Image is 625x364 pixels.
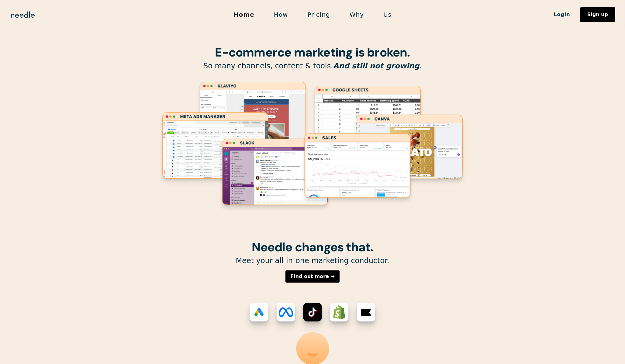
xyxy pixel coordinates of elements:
a: Home [224,8,264,21]
em: And still not growing [333,62,420,70]
p: Meet your all-in-one marketing conductor. [157,256,468,266]
div: Find out more → [290,274,335,279]
a: Why [340,8,374,21]
a: Login [544,9,580,20]
a: Find out more → [285,270,340,283]
strong: E-commerce marketing is broken. [215,44,410,60]
a: Pricing [298,8,340,21]
a: Sign up [580,7,615,22]
strong: Needle changes that. [252,239,373,255]
a: Us [374,8,401,21]
a: How [264,8,298,21]
p: So many channels, content & tools. . [157,61,468,71]
div: Sign up [587,12,608,17]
